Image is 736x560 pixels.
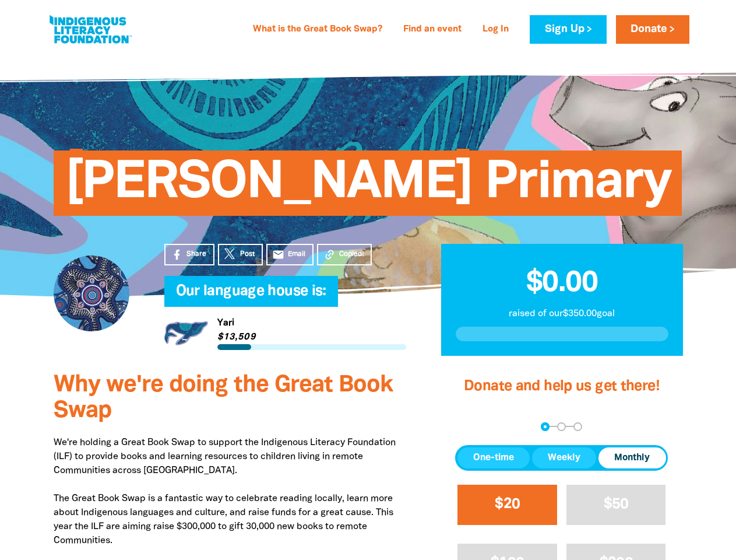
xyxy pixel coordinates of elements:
button: $50 [566,485,666,525]
a: Post [218,244,263,265]
span: Donate and help us get there! [464,380,660,393]
a: Share [164,244,214,265]
button: Copied! [317,244,372,265]
a: emailEmail [266,244,314,265]
a: Sign Up [530,15,606,44]
span: $20 [495,498,520,511]
span: Post [240,249,255,260]
button: $20 [457,485,557,525]
span: Email [288,249,305,260]
a: Find an event [396,20,469,39]
i: email [272,249,284,261]
span: $0.00 [526,270,598,297]
div: Donation frequency [455,445,668,471]
span: Share [186,249,206,260]
button: Navigate to step 3 of 3 to enter your payment details [573,422,582,431]
button: Monthly [598,447,665,468]
button: Navigate to step 1 of 3 to enter your donation amount [541,422,550,431]
button: One-time [457,447,530,468]
p: raised of our $350.00 goal [456,307,668,321]
span: Our language house is: [176,285,326,307]
span: Copied! [339,249,364,260]
span: Why we're doing the Great Book Swap [54,374,393,422]
span: Weekly [548,451,580,465]
button: Navigate to step 2 of 3 to enter your details [557,422,566,431]
span: Monthly [614,451,650,465]
a: Log In [476,20,516,39]
h6: My Team [164,295,406,302]
a: Donate [616,15,689,44]
a: What is the Great Book Swap? [246,20,389,39]
span: [PERSON_NAME] Primary [65,159,671,216]
span: One-time [473,451,514,465]
span: $50 [604,498,629,511]
button: Weekly [532,447,596,468]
